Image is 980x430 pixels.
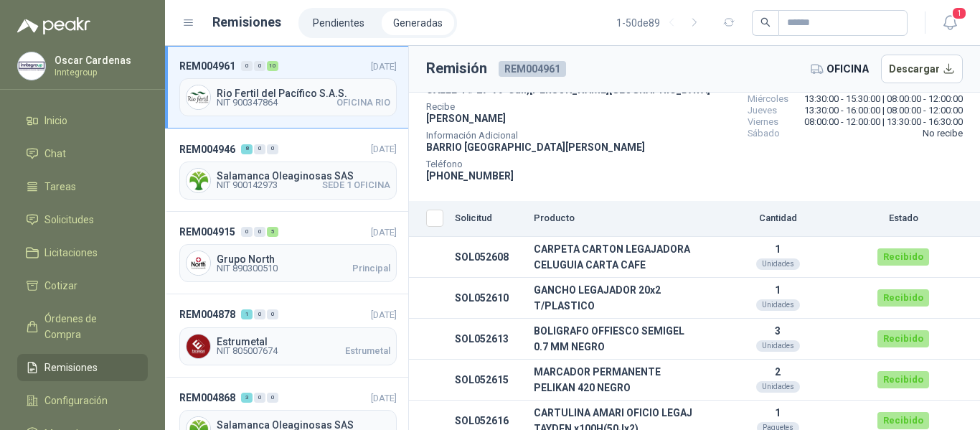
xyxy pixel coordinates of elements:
span: Recibe [426,103,710,111]
img: Company Logo [187,169,210,192]
div: 0 [254,61,265,71]
span: [DATE] [371,309,397,320]
span: NIT 890300510 [217,264,278,273]
div: Unidades [756,381,800,393]
a: Generadas [382,11,454,35]
a: Chat [17,140,148,167]
div: Recibido [877,412,929,429]
div: 0 [267,393,278,403]
span: REM004961 [499,61,566,77]
div: Recibido [877,289,929,307]
span: Jueves [748,105,777,116]
span: Licitaciones [44,245,98,261]
span: search [760,17,771,27]
h1: Remisiones [212,12,281,32]
a: REM0049610010[DATE] Company LogoRio Fertil del Pacífico S.A.S.NIT 900347864OFICINA RIO [165,46,408,128]
div: Recibido [877,371,929,388]
a: Configuración [17,387,148,414]
span: REM004868 [179,390,235,406]
h3: Remisión [426,57,487,80]
a: Cotizar [17,272,148,299]
div: 0 [241,61,253,71]
a: Solicitudes [17,206,148,233]
span: Teléfono [426,161,710,168]
span: Cotizar [44,278,77,294]
span: NIT 900142973 [217,181,278,190]
span: Remisiones [44,360,98,375]
span: REM004946 [179,141,235,157]
td: BOLIGRAFO OFFIESCO SEMIGEL 0.7 MM NEGRO [528,319,706,360]
img: Logo peakr [17,17,90,34]
span: Salamanca Oleaginosas SAS [217,420,390,430]
span: OFICINA [826,61,870,77]
div: 1 - 50 de 89 [616,11,706,34]
th: Producto [528,201,706,237]
p: 1 [712,284,844,296]
span: REM004878 [179,307,235,322]
th: Estado [849,201,957,237]
span: OFICINA RIO [336,98,390,107]
div: Unidades [756,340,800,352]
td: CARPETA CARTON LEGAJADORA CELUGUIA CARTA CAFE [528,237,706,278]
div: Recibido [877,330,929,347]
img: Company Logo [187,251,210,275]
a: REM004946800[DATE] Company LogoSalamanca Oleaginosas SASNIT 900142973SEDE 1 OFICINA [165,128,408,211]
td: SOL052608 [449,237,528,278]
button: Descargar [881,55,963,83]
div: Unidades [756,258,800,270]
img: Company Logo [187,85,210,109]
a: REM004878100[DATE] Company LogoEstrumetalNIT 805007674Estrumetal [165,294,408,377]
td: SOL052613 [449,319,528,360]
td: Recibido [849,278,957,319]
p: 2 [712,366,844,378]
div: Recibido [877,248,929,266]
span: Salamanca Oleaginosas SAS [217,171,390,181]
td: MARCADOR PERMANENTE PELIKAN 420 NEGRO [528,360,706,401]
td: Recibido [849,237,957,278]
span: Miércoles [748,93,788,105]
p: 1 [712,407,844,419]
span: NIT 805007674 [217,347,278,355]
span: [DATE] [371,393,397,403]
td: GANCHO LEGAJADOR 20x2 T/PLASTICO [528,278,706,319]
span: Órdenes de Compra [44,311,134,342]
span: Sábado [748,128,780,139]
div: 0 [254,144,265,154]
div: 0 [254,309,265,319]
a: Tareas [17,173,148,200]
a: Licitaciones [17,239,148,266]
div: 0 [254,227,265,237]
div: 10 [267,61,278,71]
span: CALLE 4 # 27-79 - Cali , [PERSON_NAME][GEOGRAPHIC_DATA] [426,84,710,95]
span: [DATE] [371,61,397,72]
a: Órdenes de Compra [17,305,148,348]
p: Oscar Cardenas [55,55,144,65]
span: SEDE 1 OFICINA [322,181,390,190]
a: REM004915005[DATE] Company LogoGrupo NorthNIT 890300510Principal [165,212,408,294]
span: 1 [951,6,967,20]
span: Tareas [44,179,76,195]
span: REM004915 [179,224,235,240]
th: Seleccionar/deseleccionar [409,201,449,237]
span: Chat [44,146,66,162]
div: 0 [267,309,278,319]
span: Información Adicional [426,132,710,139]
a: Pendientes [301,11,376,35]
p: 3 [712,325,844,337]
span: No recibe [923,128,963,139]
span: Configuración [44,393,108,408]
span: 08:00:00 - 12:00:00 | 13:30:00 - 16:30:00 [804,116,963,128]
button: 1 [937,10,963,36]
span: REM004961 [179,58,235,74]
span: 13:30:00 - 15:30:00 | 08:00:00 - 12:00:00 [804,93,963,105]
span: Inicio [44,113,67,128]
th: Solicitud [449,201,528,237]
a: Inicio [17,107,148,134]
img: Company Logo [187,335,210,358]
th: Cantidad [706,201,849,237]
span: BARRIO [GEOGRAPHIC_DATA][PERSON_NAME] [426,141,645,153]
a: Remisiones [17,354,148,381]
div: 1 [241,309,253,319]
